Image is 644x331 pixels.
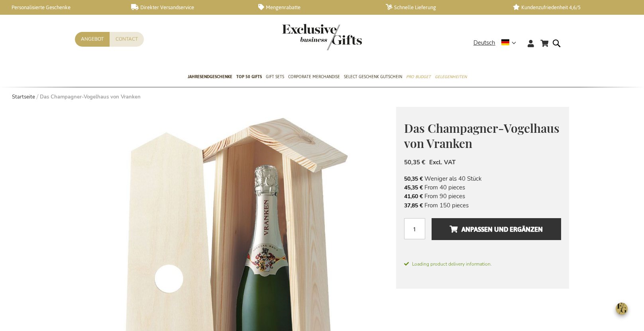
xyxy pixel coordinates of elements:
[404,218,425,239] input: Menge
[404,175,423,183] span: 50,35 €
[110,32,144,47] a: Contact
[473,38,521,47] div: Deutsch
[404,260,561,268] span: Loading product delivery information.
[450,223,543,236] span: Anpassen und ergänzen
[404,193,423,200] span: 41,60 €
[386,4,500,11] a: Schnelle Lieferung
[429,158,456,166] span: Excl. VAT
[266,73,284,81] span: Gift Sets
[513,4,627,11] a: Kundenzufriedenheit 4,6/5
[236,73,262,81] span: TOP 50 Gifts
[406,73,431,81] span: Pro Budget
[432,218,561,240] button: Anpassen und ergänzen
[404,120,560,152] span: Das Champagner-Vogelhaus von Vranken
[75,32,110,47] a: Angebot
[131,4,245,11] a: Direkter Versandservice
[404,201,561,210] li: From 150 pieces
[473,38,495,47] span: Deutsch
[258,4,373,11] a: Mengenrabatte
[282,24,362,50] img: Exclusive Business gifts logo
[404,174,561,183] li: Weniger als 40 Stück
[404,202,423,209] span: 37,85 €
[344,73,402,81] span: Select Geschenk Gutschein
[435,73,467,81] span: Gelegenheiten
[12,93,35,100] a: Startseite
[188,73,232,81] span: Jahresendgeschenke
[404,183,561,192] li: From 40 pieces
[404,192,561,201] li: From 90 pieces
[404,184,423,191] span: 45,35 €
[282,24,322,50] a: store logo
[4,4,118,11] a: Personalisierte Geschenke
[288,73,340,81] span: Corporate Merchandise
[40,93,141,100] strong: Das Champagner-Vogelhaus von Vranken
[404,158,425,166] span: 50,35 €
